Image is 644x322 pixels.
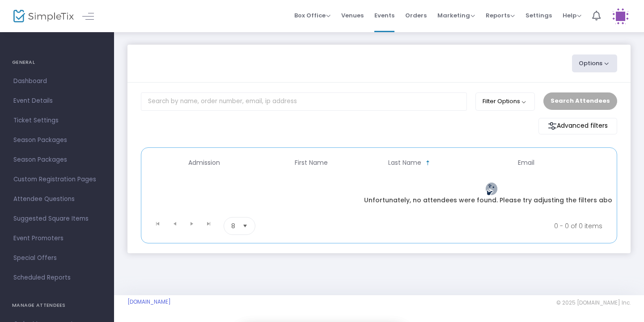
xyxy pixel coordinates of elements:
button: Options [572,54,618,72]
span: Admission [188,159,220,167]
span: Settings [525,4,552,27]
span: Suggested Square Items [13,213,101,225]
span: Email [518,159,534,167]
span: First Name [295,159,328,167]
h4: GENERAL [12,54,102,71]
h4: MANAGE ATTENDEES [12,297,102,314]
span: Attendee Questions [13,193,101,205]
span: Ticket Settings [13,115,101,126]
button: Filter Options [475,92,535,110]
span: Marketing [437,11,475,20]
span: Help [563,11,581,20]
span: Custom Registration Pages [13,174,101,185]
span: Season Packages [13,134,101,146]
span: Special Offers [13,252,101,264]
span: Last Name [388,159,421,167]
span: Scheduled Reports [13,272,101,284]
span: Season Packages [13,154,101,166]
kendo-pager-info: 0 - 0 of 0 items [344,217,602,235]
span: Events [374,4,394,27]
span: Orders [405,4,427,27]
a: [DOMAIN_NAME] [127,298,171,305]
div: Data table [146,152,612,213]
span: Box Office [294,11,330,20]
span: Reports [486,11,515,20]
span: Event Details [13,95,101,107]
button: Select [239,217,251,234]
img: filter [548,121,557,130]
img: face-thinking.png [485,182,498,196]
m-button: Advanced filters [538,118,617,134]
span: 8 [231,222,235,230]
span: © 2025 [DOMAIN_NAME] Inc. [556,299,631,306]
span: Venues [341,4,364,27]
span: Sortable [424,159,432,167]
span: Event Promoters [13,233,101,244]
span: Dashboard [13,75,101,87]
input: Search by name, order number, email, ip address [141,92,467,111]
